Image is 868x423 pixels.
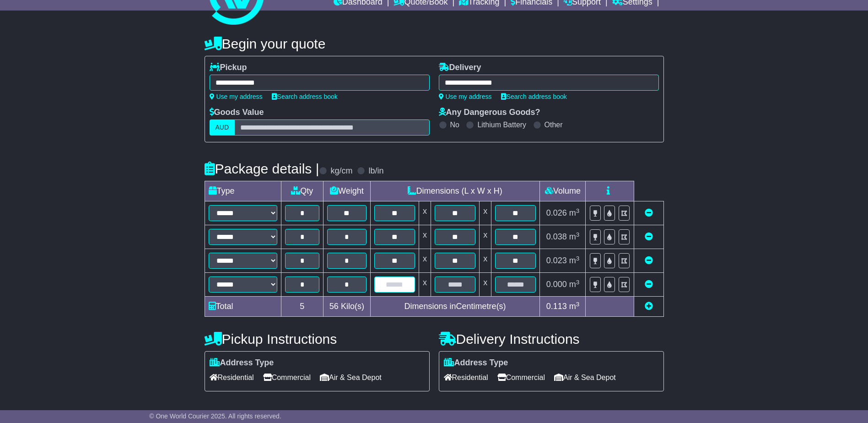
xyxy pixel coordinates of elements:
[329,302,339,311] span: 56
[480,273,491,297] td: x
[330,166,352,176] label: kg/cm
[497,370,545,385] span: Commercial
[480,249,491,273] td: x
[569,232,580,241] span: m
[645,256,653,265] a: Remove this item
[645,302,653,311] a: Add new item
[569,256,580,265] span: m
[645,232,653,241] a: Remove this item
[370,181,540,201] td: Dimensions (L x W x H)
[439,93,492,100] a: Use my address
[576,231,580,238] sup: 3
[210,119,235,136] label: AUD
[444,358,508,368] label: Address Type
[272,93,338,100] a: Search address book
[210,108,264,118] label: Goods Value
[281,181,323,201] td: Qty
[645,208,653,217] a: Remove this item
[205,181,281,201] td: Type
[439,331,664,347] h4: Delivery Instructions
[576,255,580,262] sup: 3
[205,161,319,176] h4: Package details |
[576,207,580,214] sup: 3
[210,370,254,385] span: Residential
[540,181,586,201] td: Volume
[370,297,540,317] td: Dimensions in Centimetre(s)
[477,120,526,129] label: Lithium Battery
[210,63,247,73] label: Pickup
[546,208,567,217] span: 0.026
[554,370,616,385] span: Air & Sea Depot
[419,249,431,273] td: x
[439,108,540,118] label: Any Dangerous Goods?
[205,331,430,347] h4: Pickup Instructions
[419,273,431,297] td: x
[645,280,653,289] a: Remove this item
[546,280,567,289] span: 0.000
[546,232,567,241] span: 0.038
[281,297,323,317] td: 5
[576,279,580,286] sup: 3
[546,302,567,311] span: 0.113
[419,225,431,249] td: x
[546,256,567,265] span: 0.023
[210,93,263,100] a: Use my address
[149,412,281,420] span: © One World Courier 2025. All rights reserved.
[368,166,383,176] label: lb/in
[205,36,664,51] h4: Begin your quote
[450,120,459,129] label: No
[419,201,431,225] td: x
[439,63,481,73] label: Delivery
[320,370,382,385] span: Air & Sea Depot
[569,280,580,289] span: m
[210,358,274,368] label: Address Type
[569,302,580,311] span: m
[480,201,491,225] td: x
[205,297,281,317] td: Total
[480,225,491,249] td: x
[323,181,371,201] td: Weight
[263,370,311,385] span: Commercial
[323,297,371,317] td: Kilo(s)
[444,370,488,385] span: Residential
[501,93,567,100] a: Search address book
[569,208,580,217] span: m
[545,120,563,129] label: Other
[576,301,580,308] sup: 3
